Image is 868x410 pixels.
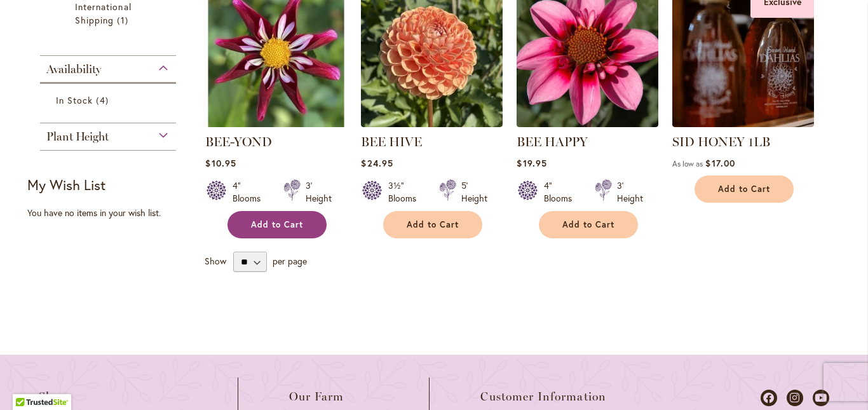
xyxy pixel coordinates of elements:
a: SID HONEY 1LB Exclusive [672,118,814,130]
div: 3' Height [306,179,332,205]
span: Our Farm [289,390,344,403]
span: $24.95 [361,157,393,169]
div: You have no items in your wish list. [27,207,197,219]
a: BEE HAPPY [517,118,658,130]
span: per page [273,255,307,267]
a: BEE-YOND [205,134,272,149]
button: Add to Cart [539,211,638,238]
span: Add to Cart [562,219,614,230]
span: Show [205,255,226,267]
button: Add to Cart [695,175,794,203]
span: Add to Cart [251,219,303,230]
a: BEE HIVE [361,118,503,130]
a: BEE-YOND [205,118,347,130]
span: 1 [117,13,131,27]
a: BEE HAPPY [517,134,588,149]
span: $19.95 [517,157,546,169]
button: Add to Cart [383,211,482,238]
a: Dahlias on Youtube [813,390,829,406]
strong: My Wish List [27,175,105,194]
a: Dahlias on Instagram [787,390,803,406]
span: 4 [96,93,111,107]
div: 4" Blooms [233,179,268,205]
div: 5' Height [461,179,487,205]
a: SID HONEY 1LB [672,134,770,149]
a: Dahlias on Facebook [761,390,777,406]
button: Add to Cart [227,211,327,238]
iframe: Launch Accessibility Center [10,365,45,400]
span: Availability [46,62,101,76]
div: 3½" Blooms [388,179,424,205]
span: Plant Height [46,130,109,144]
span: In Stock [56,94,93,106]
span: $17.00 [705,157,735,169]
span: Customer Information [480,390,606,403]
a: BEE HIVE [361,134,422,149]
div: 4" Blooms [544,179,580,205]
span: Shop [39,390,67,403]
span: Add to Cart [718,184,770,195]
span: As low as [672,159,703,168]
span: Add to Cart [407,219,459,230]
div: 3' Height [617,179,643,205]
span: $10.95 [205,157,236,169]
a: In Stock 4 [56,93,163,107]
